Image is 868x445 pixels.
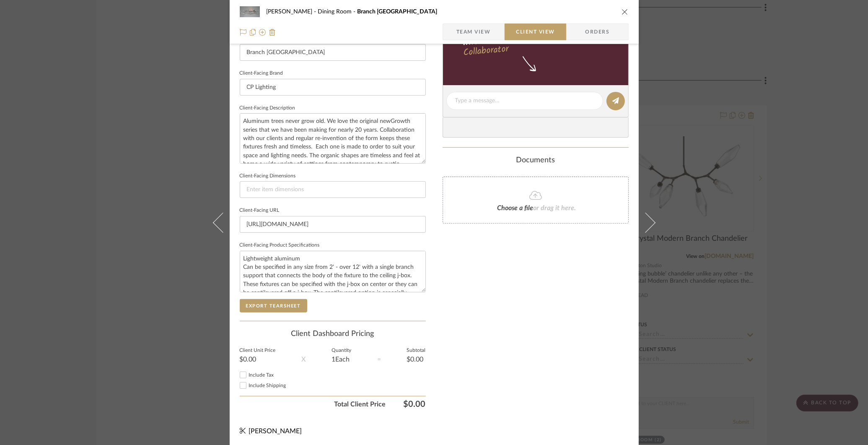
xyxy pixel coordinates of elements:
[240,330,426,339] div: Client Dashboard Pricing
[240,356,276,363] div: $0.00
[240,3,260,20] img: e57e2b89-2147-48e8-a344-c2ea5882c436_48x40.jpg
[240,208,280,213] label: Client-Facing URL
[516,23,555,40] span: Client View
[240,106,295,110] label: Client-Facing Description
[240,181,426,198] input: Enter item dimensions
[240,44,426,61] input: Enter Client-Facing Item Name
[269,29,276,36] img: Remove from project
[240,399,386,409] span: Total Client Price
[240,71,283,75] label: Client-Facing Brand
[240,216,426,233] input: Enter item URL
[456,23,491,40] span: Team View
[621,8,629,16] button: close
[377,354,381,364] div: =
[249,383,286,388] span: Include Shipping
[407,356,426,363] div: $0.00
[240,174,296,178] label: Client-Facing Dimensions
[301,354,306,364] div: X
[240,349,276,353] label: Client Unit Price
[240,299,307,312] button: Export Tearsheet
[267,9,318,15] span: [PERSON_NAME]
[249,372,274,377] span: Include Tax
[332,349,351,353] label: Quantity
[443,156,629,165] div: Documents
[576,23,619,40] span: Orders
[358,9,438,15] span: Branch [GEOGRAPHIC_DATA]
[497,205,534,211] span: Choose a file
[318,9,358,15] span: Dining Room
[332,356,351,363] div: 1 Each
[240,79,426,96] input: Enter Client-Facing Brand
[407,349,426,353] label: Subtotal
[240,243,320,247] label: Client-Facing Product Specifications
[386,399,426,409] span: $0.00
[534,205,576,211] span: or drag it here.
[249,428,302,435] span: [PERSON_NAME]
